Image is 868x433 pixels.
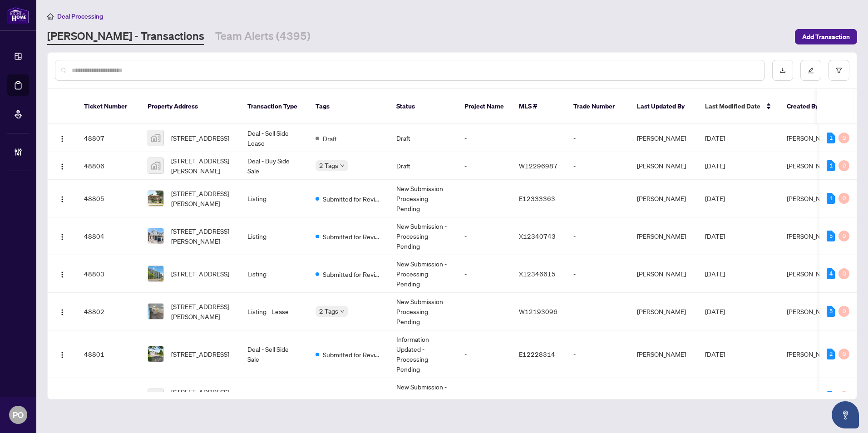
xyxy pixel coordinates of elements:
[171,226,233,246] span: [STREET_ADDRESS][PERSON_NAME]
[215,29,311,45] a: Team Alerts (4395)
[808,67,814,74] span: edit
[148,191,163,206] img: thumbnail-img
[77,124,140,152] td: 48807
[832,401,859,428] button: Open asap
[240,89,308,124] th: Transaction Type
[457,217,512,255] td: -
[389,293,457,330] td: New Submission - Processing Pending
[323,349,382,359] span: Submitted for Review
[630,293,698,330] td: [PERSON_NAME]
[240,378,308,416] td: Listing
[566,330,630,378] td: -
[630,255,698,293] td: [PERSON_NAME]
[148,130,163,146] img: thumbnail-img
[171,387,233,407] span: [STREET_ADDRESS][PERSON_NAME]
[630,124,698,152] td: [PERSON_NAME]
[827,268,835,279] div: 4
[13,408,24,421] span: PO
[827,306,835,317] div: 5
[838,133,849,143] div: 0
[47,29,204,45] a: [PERSON_NAME] - Transactions
[323,269,382,279] span: Submitted for Review
[59,233,66,241] img: Logo
[566,255,630,293] td: -
[838,160,849,171] div: 0
[827,133,835,143] div: 1
[77,293,140,330] td: 48802
[512,89,566,124] th: MLS #
[319,160,338,171] span: 2 Tags
[7,7,29,24] img: logo
[705,194,725,202] span: [DATE]
[802,30,850,44] span: Add Transaction
[323,133,337,143] span: Draft
[519,350,555,358] span: E12228314
[140,89,240,124] th: Property Address
[457,124,512,152] td: -
[457,180,512,217] td: -
[630,378,698,416] td: [PERSON_NAME]
[323,231,382,241] span: Submitted for Review
[836,67,842,74] span: filter
[827,231,835,241] div: 5
[519,232,556,240] span: X12340743
[77,255,140,293] td: 48803
[838,306,849,317] div: 0
[389,124,457,152] td: Draft
[240,330,308,378] td: Deal - Sell Side Sale
[55,347,69,361] button: Logo
[779,67,786,74] span: download
[148,158,163,173] img: thumbnail-img
[148,346,163,362] img: thumbnail-img
[55,131,69,145] button: Logo
[148,389,163,404] img: thumbnail-img
[55,229,69,243] button: Logo
[630,152,698,180] td: [PERSON_NAME]
[77,217,140,255] td: 48804
[705,307,725,315] span: [DATE]
[389,255,457,293] td: New Submission - Processing Pending
[240,293,308,330] td: Listing - Lease
[705,101,760,111] span: Last Modified Date
[148,266,163,281] img: thumbnail-img
[59,196,66,203] img: Logo
[340,163,345,168] span: down
[566,89,630,124] th: Trade Number
[77,330,140,378] td: 48801
[240,180,308,217] td: Listing
[566,217,630,255] td: -
[787,232,836,240] span: [PERSON_NAME]
[59,163,66,170] img: Logo
[630,330,698,378] td: [PERSON_NAME]
[77,180,140,217] td: 48805
[457,330,512,378] td: -
[59,351,66,359] img: Logo
[55,266,69,281] button: Logo
[787,270,836,278] span: [PERSON_NAME]
[77,89,140,124] th: Ticket Number
[171,188,233,208] span: [STREET_ADDRESS][PERSON_NAME]
[838,231,849,241] div: 0
[319,306,338,316] span: 2 Tags
[787,307,836,315] span: [PERSON_NAME]
[389,217,457,255] td: New Submission - Processing Pending
[171,301,233,321] span: [STREET_ADDRESS][PERSON_NAME]
[457,255,512,293] td: -
[519,270,556,278] span: X12346615
[323,194,382,204] span: Submitted for Review
[47,13,54,20] span: home
[787,162,836,170] span: [PERSON_NAME]
[829,60,849,81] button: filter
[240,124,308,152] td: Deal - Sell Side Lease
[171,156,233,176] span: [STREET_ADDRESS][PERSON_NAME]
[59,309,66,316] img: Logo
[838,391,849,402] div: 0
[148,304,163,319] img: thumbnail-img
[827,160,835,171] div: 1
[779,89,834,124] th: Created By
[457,89,512,124] th: Project Name
[57,12,103,20] span: Deal Processing
[77,152,140,180] td: 48806
[630,217,698,255] td: [PERSON_NAME]
[519,162,557,170] span: W12296987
